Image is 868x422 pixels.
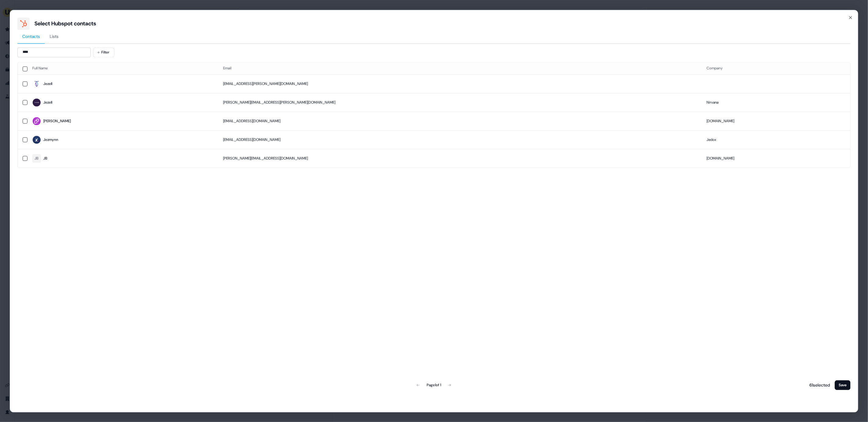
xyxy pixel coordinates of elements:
div: [PERSON_NAME] [43,118,71,124]
td: [PERSON_NAME][EMAIL_ADDRESS][DOMAIN_NAME] [219,149,702,168]
td: Nirvana [702,93,850,112]
div: JB [43,156,47,162]
th: Company [702,62,850,75]
div: JB [35,156,39,162]
span: Contacts [22,33,40,39]
div: Jezmynn [43,137,58,143]
button: Save [835,380,851,390]
div: Page 1 of 1 [427,382,441,388]
td: [PERSON_NAME][EMAIL_ADDRESS][PERSON_NAME][DOMAIN_NAME] [219,93,702,112]
span: Lists [50,33,59,39]
div: Jezell [43,81,52,87]
td: [DOMAIN_NAME] [702,149,850,168]
td: [DOMAIN_NAME] [702,112,850,130]
div: Jezell [43,100,52,106]
td: [EMAIL_ADDRESS][DOMAIN_NAME] [219,112,702,130]
th: Full Name [27,62,219,75]
div: Select Hubspot contacts [34,20,96,27]
td: Jedox [702,130,850,149]
td: [EMAIL_ADDRESS][DOMAIN_NAME] [219,130,702,149]
td: [EMAIL_ADDRESS][PERSON_NAME][DOMAIN_NAME] [219,75,702,93]
p: 61 selected [807,382,830,388]
button: Filter [93,47,114,57]
th: Email [219,62,702,75]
